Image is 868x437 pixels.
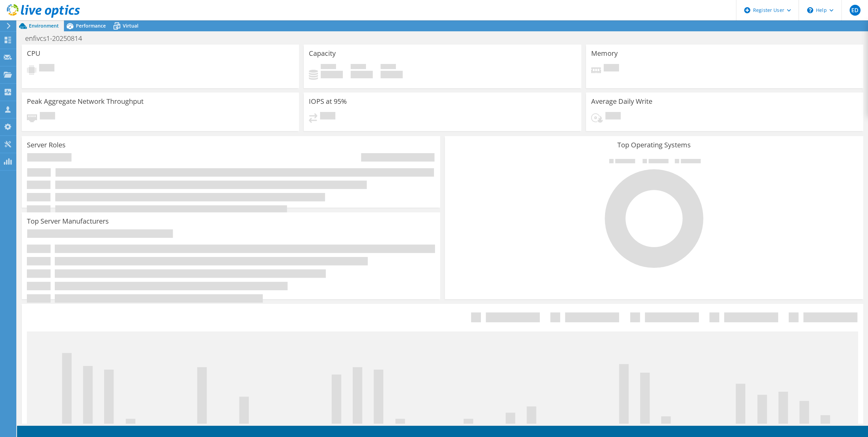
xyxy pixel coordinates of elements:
[123,22,138,29] span: Virtual
[76,22,106,29] span: Performance
[320,112,335,121] span: Pending
[381,64,396,71] span: Total
[321,71,343,78] h4: 0 GiB
[591,98,652,105] h3: Average Daily Write
[321,64,336,71] span: Used
[604,64,619,73] span: Pending
[22,35,93,42] h1: enfivcs1-20250814
[381,71,403,78] h4: 0 GiB
[40,112,55,121] span: Pending
[29,22,59,29] span: Environment
[309,50,336,57] h3: Capacity
[27,50,40,57] h3: CPU
[27,98,144,105] h3: Peak Aggregate Network Throughput
[605,112,621,121] span: Pending
[351,71,373,78] h4: 0 GiB
[591,50,618,57] h3: Memory
[351,64,366,71] span: Free
[27,141,66,149] h3: Server Roles
[27,217,109,225] h3: Top Server Manufacturers
[850,5,861,16] span: ED
[450,141,858,149] h3: Top Operating Systems
[39,64,54,73] span: Pending
[309,98,347,105] h3: IOPS at 95%
[807,7,813,13] svg: \n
